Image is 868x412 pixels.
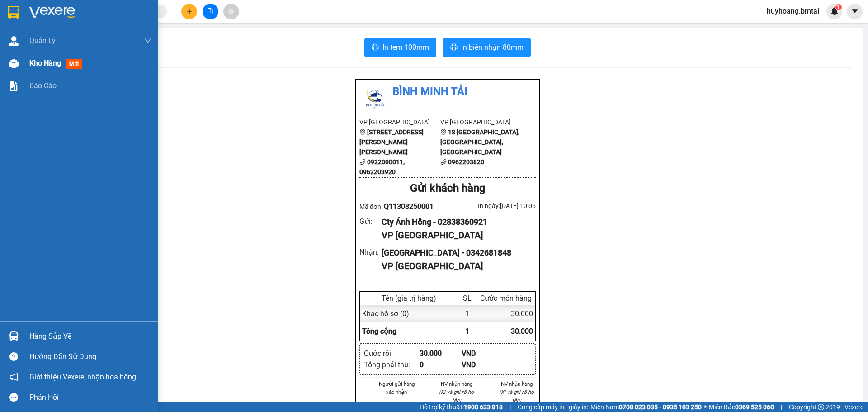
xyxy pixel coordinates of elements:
span: phone [440,159,447,165]
div: Cước món hàng [479,294,533,303]
button: plus [181,4,197,19]
button: file-add [203,4,218,19]
button: aim [223,4,239,19]
span: Quản Lý [29,35,56,46]
div: Cước rồi : [364,348,420,359]
span: 30.000 [511,327,533,336]
div: Nhận : [359,246,382,258]
li: NV nhận hàng [438,380,476,388]
div: 0 [420,359,462,370]
span: 1 [465,327,469,336]
b: 0962203820 [448,158,484,166]
strong: 1900 633 818 [464,403,503,411]
span: 1 [837,4,840,10]
div: SL [461,294,474,303]
div: Hướng dẫn sử dụng [29,350,151,364]
span: phone [359,159,366,165]
sup: 1 [835,4,842,10]
span: Kho hàng [29,59,61,67]
span: copyright [818,404,824,410]
div: VND [462,348,504,359]
span: Giới thiệu Vexere, nhận hoa hồng [29,371,136,383]
button: caret-down [847,4,863,19]
span: huyhoang.bmtai [759,5,826,17]
strong: 0369 525 060 [735,403,774,411]
li: Bình Minh Tải [5,5,131,22]
div: Cty Ánh Hồng - 02838360921 [382,216,528,228]
div: 30.000 [420,348,462,359]
span: Cung cấp máy in - giấy in: [518,402,588,412]
span: file-add [207,8,213,14]
span: caret-down [851,7,859,15]
span: mới [66,59,82,69]
span: Báo cáo [29,80,57,91]
span: printer [450,43,458,52]
li: VP [GEOGRAPHIC_DATA] [5,38,62,68]
div: 30.000 [476,305,535,322]
img: logo-vxr [8,6,19,19]
div: Tên (giá trị hàng) [362,294,456,303]
div: In ngày: [DATE] 10:05 [448,201,536,211]
b: [STREET_ADDRESS][PERSON_NAME][PERSON_NAME] [359,128,424,156]
li: NV nhận hàng [497,380,536,388]
span: Khác - hồ sơ (0) [362,309,409,318]
div: VND [462,359,504,370]
img: solution-icon [9,81,19,91]
span: printer [372,43,379,52]
span: | [781,402,782,412]
span: message [9,393,18,402]
span: question-circle [9,352,18,361]
img: warehouse-icon [9,331,19,341]
span: environment [359,129,366,135]
div: Hàng sắp về [29,330,151,343]
b: 18 [GEOGRAPHIC_DATA], [GEOGRAPHIC_DATA], [GEOGRAPHIC_DATA] [440,128,519,156]
span: ⚪️ [704,405,707,409]
img: warehouse-icon [9,59,19,68]
div: Phản hồi [29,391,151,404]
span: down [144,37,151,44]
div: VP [GEOGRAPHIC_DATA] [382,228,528,242]
div: Mã đơn: [359,201,448,212]
span: Q11308250001 [384,202,434,211]
strong: 0708 023 035 - 0935 103 250 [619,403,702,411]
div: VP [GEOGRAPHIC_DATA] [382,259,528,273]
div: Gửi khách hàng [359,180,536,197]
span: plus [186,8,193,14]
span: Miền Bắc [709,402,774,412]
i: (Kí và ghi rõ họ tên) [439,389,474,403]
i: (Kí và ghi rõ họ tên) [499,389,534,403]
img: warehouse-icon [9,36,19,46]
span: Tổng cộng [362,327,396,336]
li: Người gửi hàng xác nhận [377,380,416,396]
img: logo.jpg [5,5,36,36]
div: [GEOGRAPHIC_DATA] - 0342681848 [382,246,528,259]
span: Miền Nam [590,402,702,412]
div: Gửi : [359,216,382,227]
span: | [509,402,511,412]
span: In biên nhận 80mm [461,42,524,53]
li: VP [GEOGRAPHIC_DATA] [359,117,440,127]
li: VP [GEOGRAPHIC_DATA] [440,117,521,127]
div: Tổng phải thu : [364,359,420,370]
button: printerIn tem 100mm [364,38,436,57]
span: notification [9,373,18,381]
span: Hỗ trợ kỹ thuật: [420,402,503,412]
div: 1 [458,305,476,322]
span: In tem 100mm [382,42,429,53]
span: aim [228,8,234,14]
li: VP [GEOGRAPHIC_DATA] [62,38,120,68]
b: 0922000011, 0962203920 [359,158,405,175]
img: logo.jpg [359,83,391,115]
span: environment [440,129,447,135]
img: icon-new-feature [830,7,839,15]
button: printerIn biên nhận 80mm [443,38,531,57]
li: Bình Minh Tải [359,83,536,100]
